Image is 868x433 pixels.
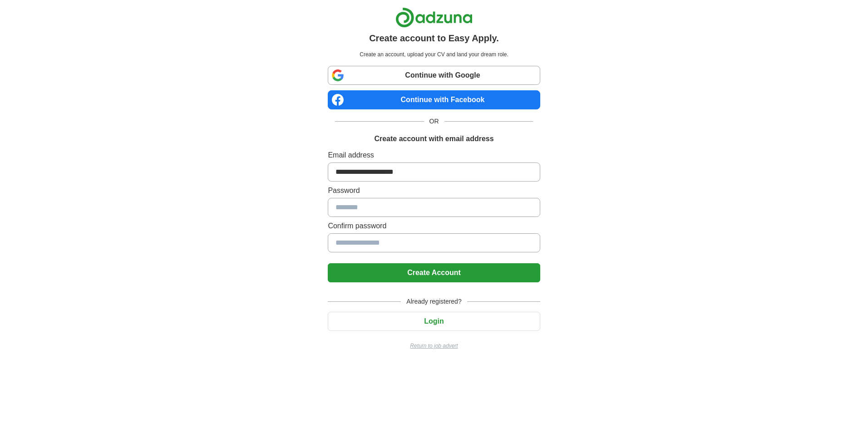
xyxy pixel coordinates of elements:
a: Continue with Facebook [328,90,540,109]
h1: Create account to Easy Apply. [369,31,499,45]
h1: Create account with email address [374,133,493,144]
span: Already registered? [401,297,467,306]
a: Return to job advert [328,342,540,350]
button: Create Account [328,263,540,282]
button: Login [328,312,540,331]
p: Create an account, upload your CV and land your dream role. [330,50,538,59]
img: Adzuna logo [395,7,473,28]
label: Password [328,185,540,196]
label: Confirm password [328,221,540,231]
span: OR [424,117,444,126]
label: Email address [328,150,540,161]
a: Login [328,317,540,325]
a: Continue with Google [328,66,540,85]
